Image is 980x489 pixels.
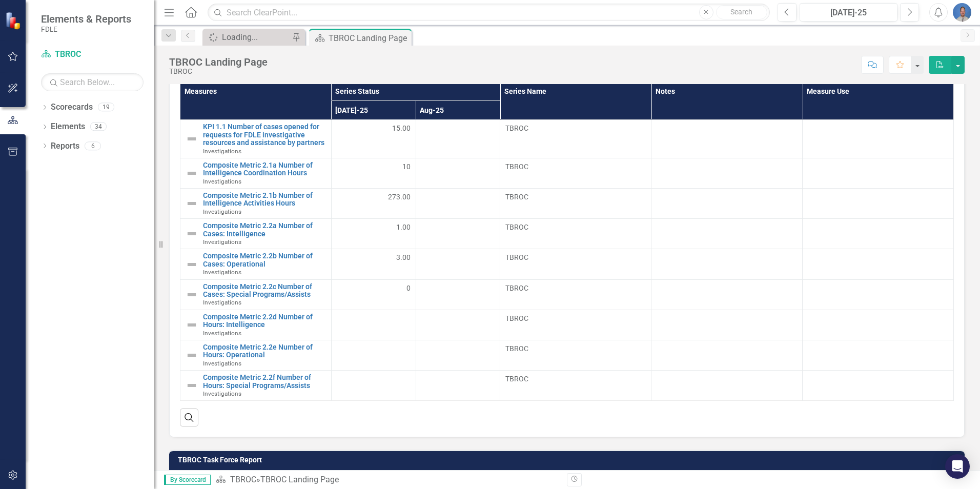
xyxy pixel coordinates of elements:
[180,279,332,310] td: Double-Click to Edit Right Click for Context Menu
[186,133,198,145] img: Not Defined
[331,249,416,279] td: Double-Click to Edit
[406,283,411,293] span: 0
[505,123,646,133] span: TBROC
[803,120,954,158] td: Double-Click to Edit
[169,56,268,68] div: TBROC Landing Page
[800,3,897,22] button: [DATE]-25
[203,269,241,276] span: Investigations
[651,371,803,401] td: Double-Click to Edit
[500,189,651,219] td: Double-Click to Edit
[651,120,803,158] td: Double-Click to Edit
[416,279,500,310] td: Double-Click to Edit
[416,158,500,188] td: Double-Click to Edit
[945,454,970,479] div: Open Intercom Messenger
[203,343,326,359] a: Composite Metric 2.2e Number of Hours: Operational
[203,390,241,397] span: Investigations
[651,158,803,188] td: Double-Click to Edit
[500,249,651,279] td: Double-Click to Edit
[416,340,500,370] td: Double-Click to Edit
[803,249,954,279] td: Double-Click to Edit
[203,252,326,268] a: Composite Metric 2.2b Number of Cases: Operational
[651,219,803,249] td: Double-Click to Edit
[416,371,500,401] td: Double-Click to Edit
[164,475,211,485] span: By Scorecard
[416,249,500,279] td: Double-Click to Edit
[505,283,646,293] span: TBROC
[803,219,954,249] td: Double-Click to Edit
[180,340,332,370] td: Double-Click to Edit Right Click for Context Menu
[203,161,326,177] a: Composite Metric 2.1a Number of Intelligence Coordination Hours
[180,158,332,188] td: Double-Click to Edit Right Click for Context Menu
[186,167,198,179] img: Not Defined
[329,32,409,45] div: TBROC Landing Page
[505,161,646,172] span: TBROC
[203,313,326,329] a: Composite Metric 2.2d Number of Hours: Intelligence
[803,158,954,188] td: Double-Click to Edit
[203,360,241,367] span: Investigations
[186,379,198,392] img: Not Defined
[216,474,559,486] div: »
[41,25,131,33] small: FDLE
[203,374,326,390] a: Composite Metric 2.2f Number of Hours: Special Programs/Assists
[505,252,646,262] span: TBROC
[51,121,85,133] a: Elements
[651,249,803,279] td: Double-Click to Edit
[953,3,971,22] img: Steve Dressler
[208,4,770,22] input: Search ClearPoint...
[180,120,332,158] td: Double-Click to Edit Right Click for Context Menu
[803,340,954,370] td: Double-Click to Edit
[178,456,959,464] h3: TBROC Task Force Report
[396,252,411,262] span: 3.00
[180,189,332,219] td: Double-Click to Edit Right Click for Context Menu
[388,192,411,202] span: 273.00
[505,313,646,323] span: TBROC
[186,289,198,301] img: Not Defined
[500,219,651,249] td: Double-Click to Edit
[203,208,241,215] span: Investigations
[203,123,326,147] a: KPI 1.1 Number of cases opened for requests for FDLE investigative resources and assistance by pa...
[85,141,101,150] div: 6
[203,283,326,299] a: Composite Metric 2.2c Number of Cases: Special Programs/Assists
[803,189,954,219] td: Double-Click to Edit
[331,340,416,370] td: Double-Click to Edit
[730,8,752,16] span: Search
[803,310,954,340] td: Double-Click to Edit
[203,299,241,306] span: Investigations
[331,189,416,219] td: Double-Click to Edit
[651,189,803,219] td: Double-Click to Edit
[651,340,803,370] td: Double-Click to Edit
[186,197,198,210] img: Not Defined
[331,310,416,340] td: Double-Click to Edit
[203,148,241,155] span: Investigations
[402,161,411,172] span: 10
[203,222,326,238] a: Composite Metric 2.2a Number of Cases: Intelligence
[230,475,256,484] a: TBROC
[205,31,290,44] a: Loading...
[203,330,241,337] span: Investigations
[331,158,416,188] td: Double-Click to Edit
[186,349,198,361] img: Not Defined
[500,158,651,188] td: Double-Click to Edit
[5,12,23,30] img: ClearPoint Strategy
[41,13,131,25] span: Elements & Reports
[180,249,332,279] td: Double-Click to Edit Right Click for Context Menu
[500,120,651,158] td: Double-Click to Edit
[500,340,651,370] td: Double-Click to Edit
[331,279,416,310] td: Double-Click to Edit
[416,120,500,158] td: Double-Click to Edit
[186,319,198,331] img: Not Defined
[651,310,803,340] td: Double-Click to Edit
[331,371,416,401] td: Double-Click to Edit
[651,279,803,310] td: Double-Click to Edit
[803,7,894,19] div: [DATE]-25
[180,371,332,401] td: Double-Click to Edit Right Click for Context Menu
[416,189,500,219] td: Double-Click to Edit
[41,49,144,60] a: TBROC
[90,123,107,131] div: 34
[98,103,114,112] div: 19
[500,279,651,310] td: Double-Click to Edit
[396,222,411,232] span: 1.00
[41,73,144,91] input: Search Below...
[203,192,326,208] a: Composite Metric 2.1b Number of Intelligence Activities Hours
[186,258,198,271] img: Not Defined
